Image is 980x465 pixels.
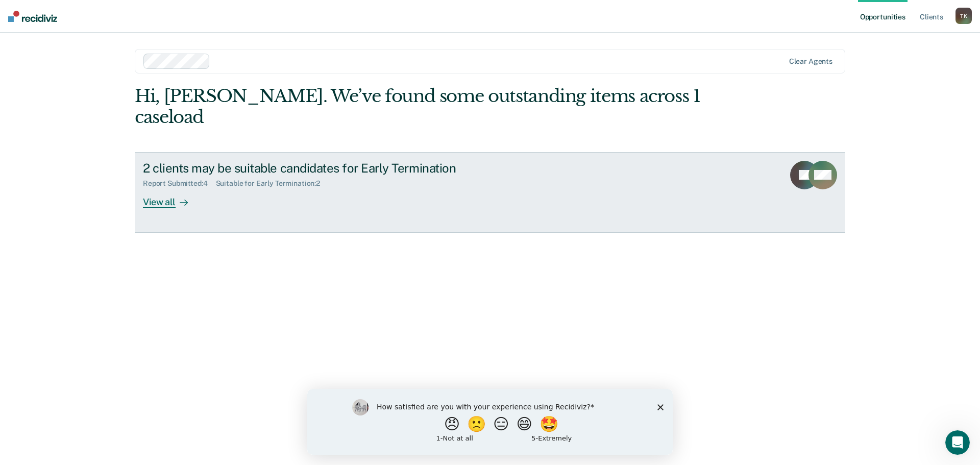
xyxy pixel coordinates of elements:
[955,8,972,24] div: T K
[143,188,200,208] div: View all
[955,8,972,24] button: TK
[789,57,832,66] div: Clear agents
[216,179,329,188] div: Suitable for Early Termination : 2
[143,179,216,188] div: Report Submitted : 4
[143,161,501,176] div: 2 clients may be suitable candidates for Early Termination
[135,86,703,128] div: Hi, [PERSON_NAME]. We’ve found some outstanding items across 1 caseload
[8,11,57,22] img: Recidiviz
[307,389,673,455] iframe: Survey by Kim from Recidiviz
[135,152,845,233] a: 2 clients may be suitable candidates for Early TerminationReport Submitted:4Suitable for Early Te...
[945,430,970,455] iframe: Intercom live chat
